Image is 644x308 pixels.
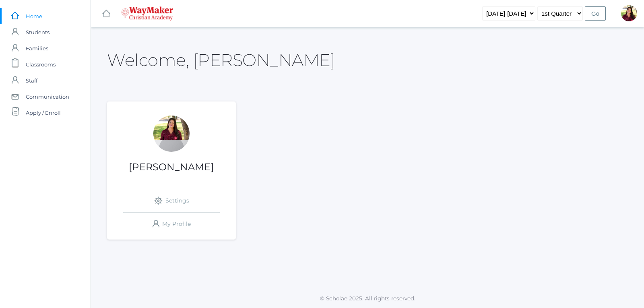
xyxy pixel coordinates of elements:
span: Communication [26,89,69,105]
a: My Profile [123,213,220,236]
div: Elizabeth Benzinger [153,116,190,152]
h2: Welcome, [PERSON_NAME] [107,51,335,69]
input: Go [585,6,606,21]
span: Students [26,24,50,40]
span: Classrooms [26,56,56,72]
h1: [PERSON_NAME] [107,162,236,172]
p: © Scholae 2025. All rights reserved. [91,294,644,302]
a: Settings [123,189,220,212]
img: 4_waymaker-logo-stack-white.png [121,6,173,21]
span: Staff [26,72,37,89]
span: Home [26,8,42,24]
span: Families [26,40,48,56]
span: Apply / Enroll [26,105,61,121]
div: Elizabeth Benzinger [621,5,637,21]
